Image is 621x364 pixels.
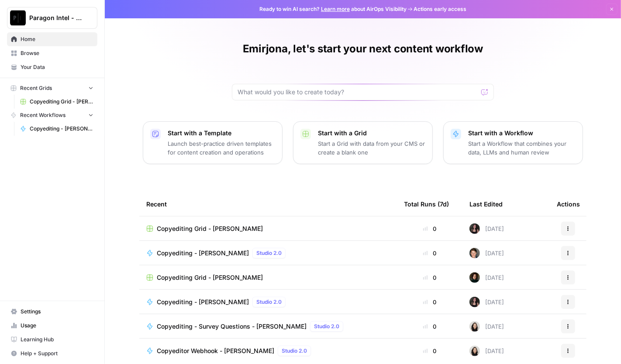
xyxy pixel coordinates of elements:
[468,139,576,157] p: Start a Workflow that combines your data, LLMs and human review
[404,298,455,306] div: 0
[404,224,455,233] div: 0
[21,63,93,71] span: Your Data
[469,346,504,356] div: [DATE]
[469,248,504,258] div: [DATE]
[7,7,97,29] button: Workspace: Paragon Intel - Copyediting
[469,192,503,216] div: Last Edited
[146,224,390,233] a: Copyediting Grid - [PERSON_NAME]
[469,321,480,332] img: t5ef5oef8zpw1w4g2xghobes91mw
[168,139,275,157] p: Launch best-practice driven templates for content creation and operations
[168,129,275,137] p: Start with a Template
[30,125,93,133] span: Copyediting - [PERSON_NAME]
[29,14,82,22] span: Paragon Intel - Copyediting
[21,322,93,330] span: Usage
[469,297,504,307] div: [DATE]
[10,10,26,26] img: Paragon Intel - Copyediting Logo
[282,347,307,355] span: Studio 2.0
[146,321,390,332] a: Copyediting - Survey Questions - [PERSON_NAME]Studio 2.0
[443,121,583,164] button: Start with a WorkflowStart a Workflow that combines your data, LLMs and human review
[20,84,52,92] span: Recent Grids
[21,49,93,57] span: Browse
[7,32,97,46] a: Home
[16,122,97,136] a: Copyediting - [PERSON_NAME]
[469,297,480,307] img: 5nlru5lqams5xbrbfyykk2kep4hl
[146,273,390,282] a: Copyediting Grid - [PERSON_NAME]
[469,248,480,258] img: qw00ik6ez51o8uf7vgx83yxyzow9
[21,336,93,343] span: Learning Hub
[404,347,455,355] div: 0
[469,272,480,283] img: trpfjrwlykpjh1hxat11z5guyxrg
[469,321,504,332] div: [DATE]
[259,5,407,13] span: Ready to win AI search? about AirOps Visibility
[157,322,307,331] span: Copyediting - Survey Questions - [PERSON_NAME]
[256,249,282,257] span: Studio 2.0
[157,347,274,355] span: Copyeditor Webhook - [PERSON_NAME]
[404,249,455,258] div: 0
[146,248,390,258] a: Copyediting - [PERSON_NAME]Studio 2.0
[7,333,97,347] a: Learning Hub
[256,298,282,306] span: Studio 2.0
[404,273,455,282] div: 0
[146,192,390,216] div: Recent
[21,350,93,357] span: Help + Support
[404,322,455,331] div: 0
[243,42,483,56] h1: Emirjona, let's start your next content workflow
[318,129,425,137] p: Start with a Grid
[318,139,425,157] p: Start a Grid with data from your CMS or create a blank one
[7,109,97,122] button: Recent Workflows
[469,272,504,283] div: [DATE]
[30,98,93,106] span: Copyediting Grid - [PERSON_NAME]
[20,111,66,119] span: Recent Workflows
[238,88,478,96] input: What would you like to create today?
[293,121,433,164] button: Start with a GridStart a Grid with data from your CMS or create a blank one
[321,6,350,12] a: Learn more
[21,308,93,316] span: Settings
[143,121,283,164] button: Start with a TemplateLaunch best-practice driven templates for content creation and operations
[404,192,449,216] div: Total Runs (7d)
[146,346,390,356] a: Copyeditor Webhook - [PERSON_NAME]Studio 2.0
[414,5,466,13] span: Actions early access
[157,298,249,306] span: Copyediting - [PERSON_NAME]
[157,249,249,258] span: Copyediting - [PERSON_NAME]
[468,129,576,137] p: Start with a Workflow
[557,192,580,216] div: Actions
[314,323,339,330] span: Studio 2.0
[7,347,97,361] button: Help + Support
[7,305,97,319] a: Settings
[469,346,480,356] img: t5ef5oef8zpw1w4g2xghobes91mw
[7,82,97,95] button: Recent Grids
[469,223,504,234] div: [DATE]
[7,60,97,74] a: Your Data
[146,297,390,307] a: Copyediting - [PERSON_NAME]Studio 2.0
[157,224,263,233] span: Copyediting Grid - [PERSON_NAME]
[21,35,93,43] span: Home
[157,273,263,282] span: Copyediting Grid - [PERSON_NAME]
[16,95,97,109] a: Copyediting Grid - [PERSON_NAME]
[7,319,97,333] a: Usage
[469,223,480,234] img: 5nlru5lqams5xbrbfyykk2kep4hl
[7,46,97,60] a: Browse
